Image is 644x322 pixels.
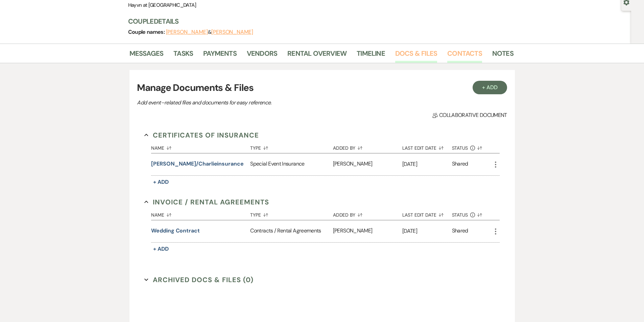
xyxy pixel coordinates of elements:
button: Last Edit Date [402,140,452,153]
span: Collaborative document [432,111,507,119]
span: + Add [153,178,169,185]
button: Archived Docs & Files (0) [144,275,254,285]
p: [DATE] [402,160,452,169]
button: Added By [333,207,402,220]
a: Docs & Files [395,48,437,63]
p: Add event–related files and documents for easy reference. [137,98,374,107]
span: & [166,29,253,35]
button: Type [250,140,333,153]
span: Hayvn at [GEOGRAPHIC_DATA] [128,2,196,8]
div: Shared [452,227,468,236]
span: Status [452,146,468,150]
button: [PERSON_NAME] [211,29,253,35]
button: [PERSON_NAME] [166,29,208,35]
button: Certificates of Insurance [144,130,259,140]
span: + Add [153,245,169,252]
button: Invoice / Rental Agreements [144,197,269,207]
a: Contacts [447,48,482,63]
button: Added By [333,140,402,153]
button: Type [250,207,333,220]
a: Notes [492,48,514,63]
div: Special Event Insurance [250,153,333,175]
button: Name [151,207,250,220]
div: Shared [452,160,468,169]
button: Status [452,207,492,220]
button: Last Edit Date [402,207,452,220]
div: Contracts / Rental Agreements [250,220,333,242]
span: Couple names: [128,28,166,35]
button: + Add [151,244,171,254]
button: [PERSON_NAME]/charlieinsurance [151,160,244,168]
h3: Couple Details [128,17,507,26]
a: Timeline [357,48,385,63]
button: Wedding Contract [151,227,200,235]
a: Rental Overview [287,48,347,63]
a: Payments [203,48,237,63]
a: Vendors [247,48,277,63]
h3: Manage Documents & Files [137,81,507,95]
p: [DATE] [402,227,452,236]
span: Status [452,213,468,217]
button: + Add [473,81,507,94]
button: Name [151,140,250,153]
a: Tasks [173,48,193,63]
button: + Add [151,177,171,187]
a: Messages [129,48,164,63]
button: Status [452,140,492,153]
div: [PERSON_NAME] [333,153,402,175]
div: [PERSON_NAME] [333,220,402,242]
